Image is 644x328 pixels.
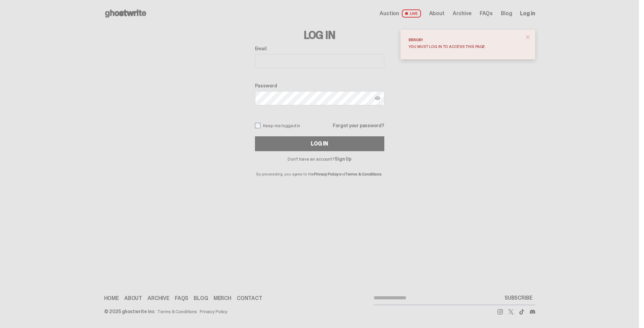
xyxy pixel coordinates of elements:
[375,95,380,101] img: Show password
[311,141,328,146] div: Log In
[429,11,445,16] a: About
[502,291,535,305] button: SUBSCRIBE
[480,11,493,16] a: FAQs
[200,309,227,314] a: Privacy Policy
[453,11,472,16] a: Archive
[157,309,197,314] a: Terms & Conditions
[409,38,522,42] div: Error!
[255,136,384,151] button: Log In
[255,123,300,128] label: Keep me logged in
[520,11,535,16] a: Log in
[214,296,231,301] a: Merch
[255,157,384,161] p: Don't have an account?
[237,296,262,301] a: Contact
[148,296,169,301] a: Archive
[335,156,351,162] a: Sign Up
[255,161,384,176] p: By proceeding, you agree to the and .
[501,11,512,16] a: Blog
[522,31,534,43] button: close
[255,46,384,51] label: Email
[409,45,522,49] div: You must log in to access this page.
[104,296,119,301] a: Home
[345,171,382,177] a: Terms & Conditions
[402,9,421,18] span: LIVE
[380,11,399,16] span: Auction
[175,296,188,301] a: FAQs
[333,123,384,128] a: Forgot your password?
[255,30,384,40] h3: Log In
[314,171,338,177] a: Privacy Policy
[124,296,142,301] a: About
[194,296,208,301] a: Blog
[104,309,155,314] div: © 2025 ghostwrite inc
[380,9,421,18] a: Auction LIVE
[255,123,260,128] input: Keep me logged in
[255,83,384,88] label: Password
